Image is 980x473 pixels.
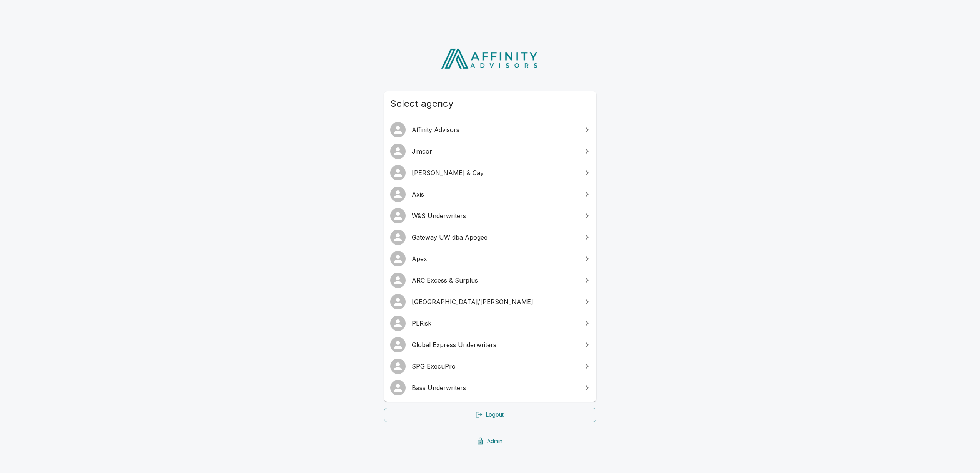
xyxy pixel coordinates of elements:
a: Gateway UW dba Apogee [384,227,596,248]
span: Axis [412,190,578,199]
span: Bass Underwriters [412,383,578,392]
a: Logout [384,408,596,422]
a: Affinity Advisors [384,119,596,141]
a: Global Express Underwriters [384,334,596,356]
a: ARC Excess & Surplus [384,270,596,291]
span: ARC Excess & Surplus [412,276,578,285]
span: PLRisk [412,319,578,328]
span: Apex [412,254,578,263]
a: Apex [384,248,596,270]
span: Gateway UW dba Apogee [412,233,578,242]
span: [GEOGRAPHIC_DATA]/[PERSON_NAME] [412,297,578,306]
span: Jimcor [412,147,578,156]
a: PLRisk [384,313,596,334]
a: [GEOGRAPHIC_DATA]/[PERSON_NAME] [384,291,596,313]
span: Global Express Underwriters [412,340,578,349]
a: Bass Underwriters [384,377,596,399]
a: W&S Underwriters [384,205,596,227]
span: Affinity Advisors [412,125,578,134]
img: Affinity Advisors Logo [435,46,545,71]
span: SPG ExecuPro [412,362,578,371]
span: W&S Underwriters [412,211,578,220]
span: Select agency [390,98,590,110]
a: SPG ExecuPro [384,356,596,377]
a: Axis [384,184,596,205]
a: Jimcor [384,141,596,162]
span: [PERSON_NAME] & Cay [412,168,578,177]
a: [PERSON_NAME] & Cay [384,162,596,184]
a: Admin [384,434,596,448]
